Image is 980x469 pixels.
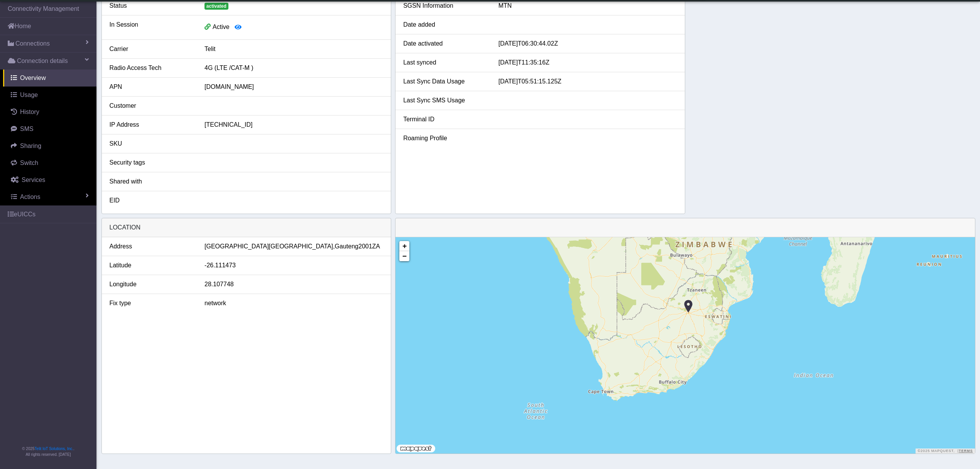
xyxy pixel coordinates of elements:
a: Telit IoT Solutions, Inc. [35,447,73,451]
div: SKU [104,139,199,148]
div: Radio Access Tech [104,63,199,73]
div: APN [104,82,199,92]
button: View session details [230,20,247,35]
a: Actions [3,189,96,206]
div: -26.111473 [199,261,389,270]
div: MTN [493,1,683,10]
a: Zoom out [399,251,409,261]
a: Zoom in [399,241,409,251]
div: Fix type [104,299,199,308]
span: activated [204,3,228,10]
a: Terms [959,449,973,453]
div: Telit [199,44,389,54]
div: Address [104,242,199,251]
span: Connection details [17,56,68,66]
div: Terminal ID [397,115,493,124]
div: Last synced [397,58,493,67]
span: ZA [372,242,380,251]
div: [DATE]T06:30:44.02Z [493,39,683,48]
div: [DATE]T11:35:16Z [493,58,683,67]
span: [GEOGRAPHIC_DATA], [269,242,335,251]
span: Connections [15,39,50,48]
span: [GEOGRAPHIC_DATA] [204,242,269,251]
span: Usage [20,92,38,98]
div: 4G (LTE /CAT-M ) [199,63,389,73]
div: ©2025 MapQuest, | [916,449,975,454]
a: Services [3,172,96,189]
span: SMS [20,126,34,132]
span: Active [213,24,230,30]
div: Date activated [397,39,493,48]
div: EID [104,196,199,205]
div: [DATE]T05:51:15.125Z [493,77,683,86]
div: LOCATION [102,218,391,237]
span: Actions [20,194,40,200]
div: [DOMAIN_NAME] [199,82,389,92]
span: Sharing [20,143,41,149]
span: Services [22,177,45,183]
div: In Session [104,20,199,35]
div: Latitude [104,261,199,270]
span: Overview [20,75,46,81]
div: Roaming Profile [397,134,493,143]
div: network [199,299,389,308]
div: SGSN Information [397,1,493,10]
a: Overview [3,70,96,87]
div: Last Sync SMS Usage [397,96,493,105]
a: SMS [3,121,96,138]
span: 2001 [358,242,372,251]
div: IP Address [104,120,199,129]
div: Carrier [104,44,199,54]
div: [TECHNICAL_ID] [199,120,389,129]
span: Switch [20,160,38,166]
div: Last Sync Data Usage [397,77,493,86]
div: Security tags [104,158,199,167]
span: History [20,109,39,115]
a: History [3,104,96,121]
span: Gauteng [335,242,358,251]
a: Switch [3,155,96,172]
div: 28.107748 [199,280,389,289]
div: Shared with [104,177,199,186]
div: Longitude [104,280,199,289]
div: Status [104,1,199,10]
div: Customer [104,101,199,110]
a: Sharing [3,138,96,155]
div: Date added [397,20,493,29]
a: Usage [3,87,96,104]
